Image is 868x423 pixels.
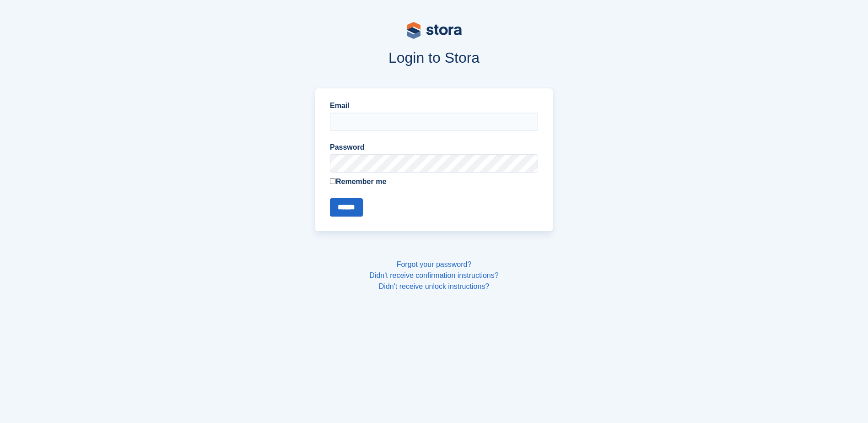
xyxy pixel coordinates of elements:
[369,271,498,279] a: Didn't receive confirmation instructions?
[330,176,538,187] label: Remember me
[330,100,538,111] label: Email
[140,49,728,66] h1: Login to Stora
[330,178,336,184] input: Remember me
[407,22,462,39] img: stora-logo-53a41332b3708ae10de48c4981b4e9114cc0af31d8433b30ea865607fb682f29.svg
[397,260,472,268] a: Forgot your password?
[330,142,538,153] label: Password
[379,282,489,290] a: Didn't receive unlock instructions?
